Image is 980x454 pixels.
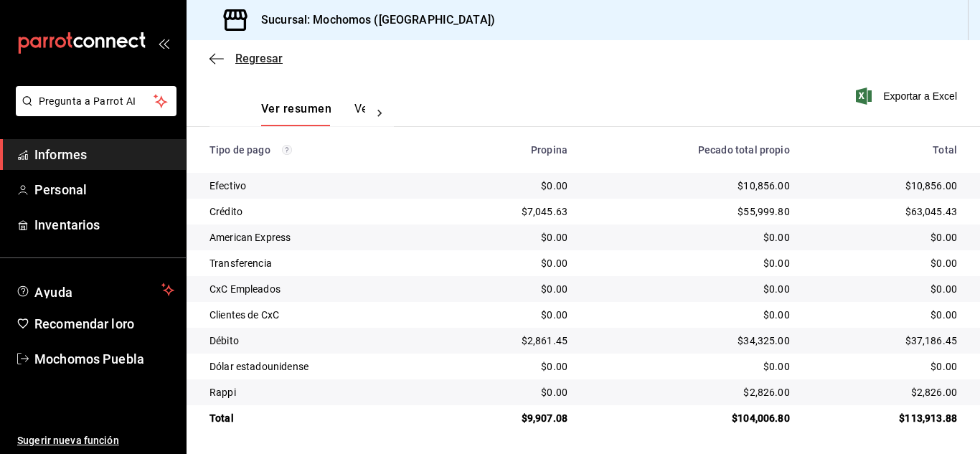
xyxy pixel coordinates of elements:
div: pestañas de navegación [261,101,365,126]
font: Dólar estadounidense [209,361,308,372]
font: Rappi [209,387,236,398]
font: Efectivo [209,180,246,191]
font: $0.00 [930,361,957,372]
font: $0.00 [541,283,567,295]
svg: Los pagos realizados con Pay y otras terminales son montos brutos. [282,145,292,155]
font: $63,045.43 [905,206,958,217]
font: $37,186.45 [905,335,958,346]
button: Exportar a Excel [859,88,957,105]
font: Transferencia [209,257,272,269]
font: $104,006.80 [732,412,790,424]
font: Clientes de CxC [209,309,279,321]
font: $0.00 [930,283,957,295]
font: $2,826.00 [911,387,957,398]
button: Pregunta a Parrot AI [16,86,176,116]
font: $34,325.00 [738,335,790,346]
font: Pecado total propio [698,144,790,156]
font: $55,999.80 [738,206,790,217]
font: $9,907.08 [522,412,567,424]
font: $0.00 [930,257,957,269]
font: $0.00 [541,309,567,321]
font: Propina [531,144,567,156]
font: Sucursal: Mochomos ([GEOGRAPHIC_DATA]) [261,13,495,27]
font: $0.00 [930,309,957,321]
font: $0.00 [541,232,567,243]
font: $0.00 [541,387,567,398]
font: Tipo de pago [209,144,270,156]
a: Pregunta a Parrot AI [10,104,176,119]
font: Ver resumen [261,102,331,115]
font: Mochomos Puebla [34,351,144,366]
font: $0.00 [541,180,567,191]
font: CxC Empleados [209,283,281,295]
font: Inventarios [34,217,100,232]
font: $0.00 [763,257,790,269]
font: $0.00 [930,232,957,243]
font: $113,913.88 [899,412,957,424]
font: Pregunta a Parrot AI [39,95,136,107]
font: Sugerir nueva función [17,435,119,446]
font: $0.00 [763,283,790,295]
font: Recomendar loro [34,316,134,331]
font: $0.00 [541,257,567,269]
font: Total [209,412,234,424]
font: $0.00 [763,361,790,372]
font: $0.00 [541,361,567,372]
font: $2,861.45 [522,335,567,346]
button: Regresar [209,52,283,65]
font: Total [933,144,957,156]
font: $0.00 [763,232,790,243]
font: Informes [34,147,87,162]
font: American Express [209,232,291,243]
font: Exportar a Excel [883,90,957,102]
font: Regresar [235,52,283,65]
button: abrir_cajón_menú [158,37,169,49]
font: Ver pagos [354,102,408,115]
font: $10,856.00 [738,180,790,191]
font: $10,856.00 [905,180,958,191]
font: $2,826.00 [743,387,789,398]
font: Débito [209,335,239,346]
font: Ayuda [34,285,73,300]
font: $7,045.63 [522,206,567,217]
font: Personal [34,182,87,197]
font: Crédito [209,206,242,217]
font: $0.00 [763,309,790,321]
